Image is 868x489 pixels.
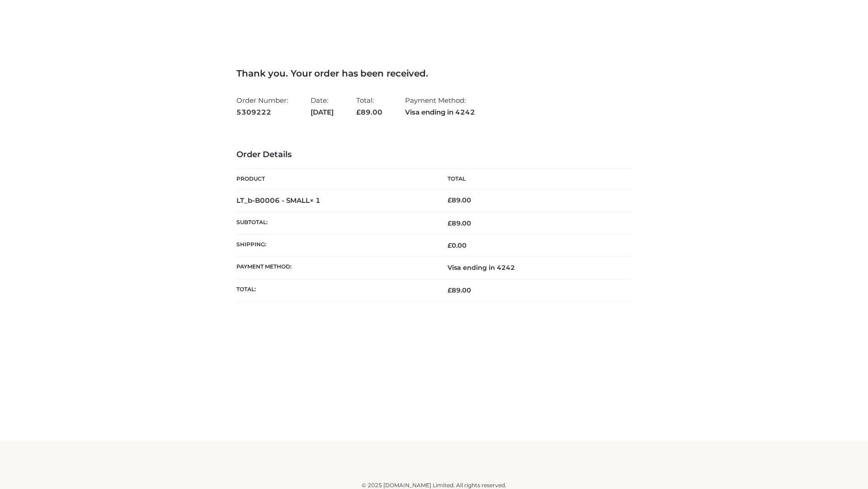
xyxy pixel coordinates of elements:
li: Date: [311,92,334,120]
span: 89.00 [356,108,382,116]
h3: Order Details [236,150,632,160]
th: Product [236,169,434,189]
bdi: 0.00 [448,241,467,249]
span: £ [448,286,452,294]
th: Payment method: [236,257,434,279]
th: Shipping: [236,235,434,257]
span: £ [448,219,452,227]
span: £ [448,241,452,249]
th: Total [434,169,632,189]
th: Total: [236,279,434,301]
li: Payment Method: [405,92,475,120]
h3: Thank you. Your order has been received. [236,68,632,79]
span: 89.00 [448,219,471,227]
span: £ [448,196,452,204]
li: Total: [356,92,382,120]
strong: LT_b-B0006 - SMALL [236,196,321,205]
strong: Visa ending in 4242 [405,106,475,118]
span: 89.00 [448,286,471,294]
th: Subtotal: [236,212,434,234]
strong: [DATE] [311,106,334,118]
td: Visa ending in 4242 [434,257,632,279]
span: £ [356,108,361,116]
strong: × 1 [310,196,321,205]
strong: 5309222 [236,106,288,118]
bdi: 89.00 [448,196,471,204]
li: Order Number: [236,92,288,120]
